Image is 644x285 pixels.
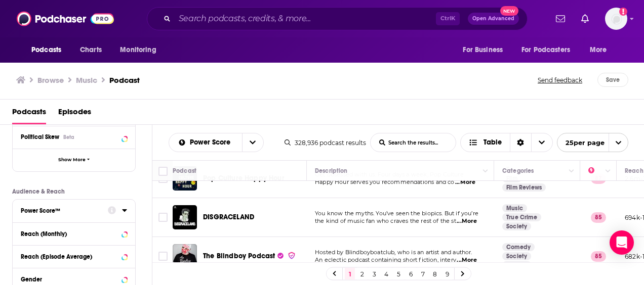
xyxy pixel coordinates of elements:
[21,250,127,262] button: Reach (Episode Average)
[73,40,108,60] a: Charts
[315,178,455,185] span: Happy Hour serves you recommendations and co
[203,251,296,261] a: The Blindboy Podcast
[315,249,472,256] span: Hosted by Blindboyboatclub, who is an artist and author.
[21,227,127,240] button: Reach (Monthly)
[484,139,502,146] span: Table
[597,73,628,87] button: Save
[463,43,503,57] span: For Business
[577,10,593,27] a: Show notifications dropdown
[175,11,436,27] input: Search podcasts, credits, & more...
[190,139,234,146] span: Power Score
[357,268,367,280] a: 2
[605,8,627,30] button: Show profile menu
[591,251,606,261] p: 85
[113,40,169,60] button: open menu
[590,43,607,57] span: More
[315,256,456,263] span: An eclectic podcast containing short fiction, interv
[315,217,456,224] span: the kind of music fan who craves the rest of the st
[37,75,64,85] a: Browse
[12,188,136,195] p: Audience & Reach
[242,133,263,152] button: open menu
[21,272,127,285] button: Gender
[418,268,428,280] a: 7
[566,165,578,177] button: Column Actions
[460,133,553,152] h2: Choose View
[436,12,460,25] span: Ctrl K
[502,222,531,230] a: Society
[605,8,627,30] span: Logged in as vjacobi
[173,165,196,177] div: Podcast
[430,268,440,280] a: 8
[109,75,140,85] h3: Podcast
[502,165,534,177] div: Categories
[500,6,518,16] span: New
[12,104,46,124] a: Podcasts
[583,40,620,60] button: open menu
[58,157,86,163] span: Show More
[288,251,296,260] img: verified Badge
[169,139,242,146] button: open menu
[557,133,628,152] button: open menu
[502,204,527,212] a: Music
[557,135,605,151] span: 25 per page
[472,16,514,21] span: Open Advanced
[619,8,627,16] svg: Add a profile image
[552,10,569,27] a: Show notifications dropdown
[120,43,156,57] span: Monitoring
[21,204,108,216] button: Power Score™
[158,174,168,183] span: Toggle select row
[515,40,585,60] button: open menu
[610,230,634,255] div: Open Intercom Messenger
[455,178,475,186] span: ...More
[80,43,102,57] span: Charts
[345,268,355,280] a: 1
[21,130,127,143] button: Political SkewBeta
[605,8,627,30] img: User Profile
[63,134,74,140] div: Beta
[158,213,168,222] span: Toggle select row
[510,133,531,152] div: Sort Direction
[21,207,101,214] div: Power Score™
[315,165,347,177] div: Description
[381,268,391,280] a: 4
[502,183,546,192] a: Film Reviews
[521,43,570,57] span: For Podcasters
[21,253,118,260] div: Reach (Episode Average)
[468,13,519,25] button: Open AdvancedNew
[591,212,606,222] p: 85
[203,212,254,222] a: DISGRACELAND
[76,75,97,85] h1: Music
[369,268,379,280] a: 3
[457,256,477,264] span: ...More
[535,73,585,87] button: Send feedback
[173,244,197,268] img: The Blindboy Podcast
[58,104,91,124] a: Episodes
[169,133,264,152] h2: Choose List sort
[173,205,197,229] img: DISGRACELAND
[203,252,275,260] span: The Blindboy Podcast
[393,268,404,280] a: 5
[147,7,528,30] div: Search podcasts, credits, & more...
[17,9,114,28] img: Podchaser - Follow, Share and Rate Podcasts
[479,165,492,177] button: Column Actions
[502,261,532,269] a: Culture
[502,252,531,260] a: Society
[21,133,59,140] span: Political Skew
[31,43,61,57] span: Podcasts
[442,268,452,280] a: 9
[502,213,541,221] a: True Crime
[158,252,168,261] span: Toggle select row
[315,210,478,217] span: You know the myths. You’ve seen the biopics. But if you’re
[502,243,535,251] a: Comedy
[13,149,135,171] button: Show More
[406,268,416,280] a: 6
[588,165,602,177] div: Power Score
[21,230,118,238] div: Reach (Monthly)
[602,165,614,177] button: Column Actions
[457,217,477,225] span: ...More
